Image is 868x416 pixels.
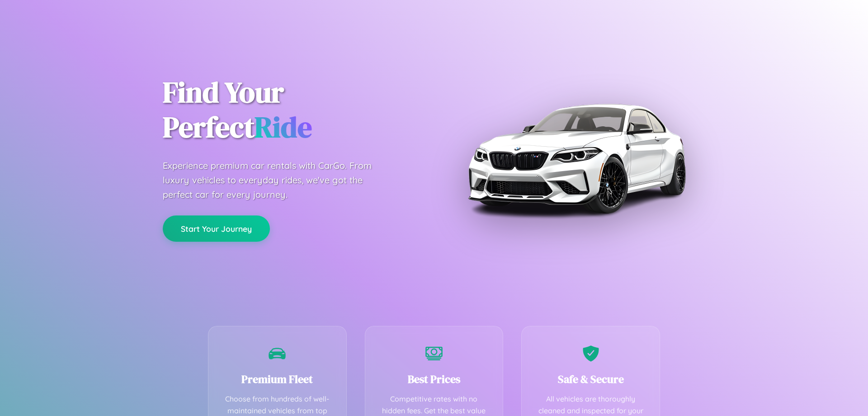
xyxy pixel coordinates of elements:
[163,158,389,202] p: Experience premium car rentals with CarGo. From luxury vehicles to everyday rides, we've got the ...
[222,372,333,387] h3: Premium Fleet
[163,215,270,242] button: Start Your Journey
[535,372,646,387] h3: Safe & Secure
[463,45,689,272] img: Premium BMW car rental vehicle
[379,372,490,387] h3: Best Prices
[255,107,312,147] span: Ride
[163,75,420,145] h1: Find Your Perfect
